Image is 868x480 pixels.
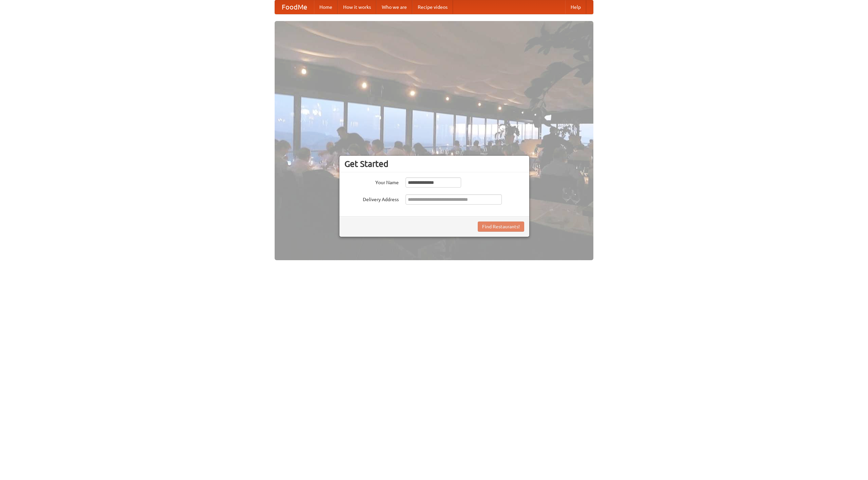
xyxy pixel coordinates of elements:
a: How it works [338,0,376,14]
label: Your Name [344,177,399,186]
label: Delivery Address [344,194,399,203]
a: Recipe videos [412,0,453,14]
a: Who we are [376,0,412,14]
a: Help [565,0,586,14]
h3: Get Started [344,159,524,169]
a: FoodMe [275,0,314,14]
a: Home [314,0,338,14]
button: Find Restaurants! [478,222,524,232]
